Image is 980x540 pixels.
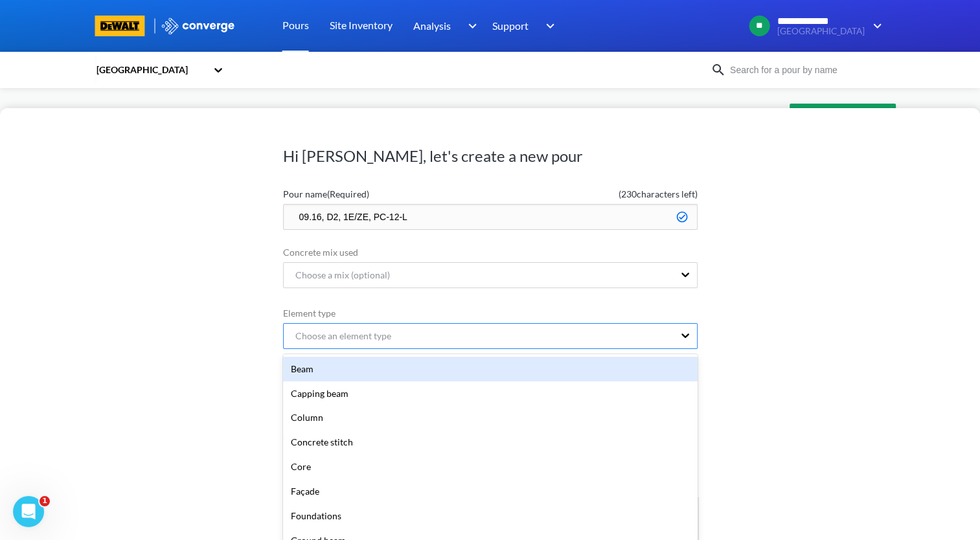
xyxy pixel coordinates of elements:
img: downArrow.svg [538,18,558,34]
img: downArrow.svg [460,18,481,34]
div: Core [283,455,698,479]
input: Search for a pour by name [726,63,883,77]
img: downArrow.svg [865,18,885,34]
div: Capping beam [283,381,698,406]
img: icon-search.svg [711,62,726,78]
label: Concrete mix used [283,245,698,260]
img: logo_ewhite.svg [161,17,236,34]
input: Type the pour name here [283,204,698,230]
div: Column [283,405,698,430]
div: Choose a mix (optional) [285,268,390,282]
a: branding logo [95,16,161,36]
h1: Hi [PERSON_NAME], let's create a new pour [283,146,698,166]
div: [GEOGRAPHIC_DATA] [95,63,207,77]
div: Choose an element type [285,329,391,343]
div: Concrete stitch [283,430,698,455]
div: Foundations [283,504,698,528]
iframe: Intercom live chat [13,496,44,527]
span: [GEOGRAPHIC_DATA] [777,27,865,36]
label: Pour name (Required) [283,187,490,201]
div: Façade [283,479,698,504]
span: 1 [40,496,50,506]
div: Beam [283,357,698,381]
span: Analysis [413,17,451,34]
span: Support [492,17,529,34]
img: branding logo [95,16,145,36]
span: ( 230 characters left) [490,187,698,201]
label: Element type [283,306,698,321]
